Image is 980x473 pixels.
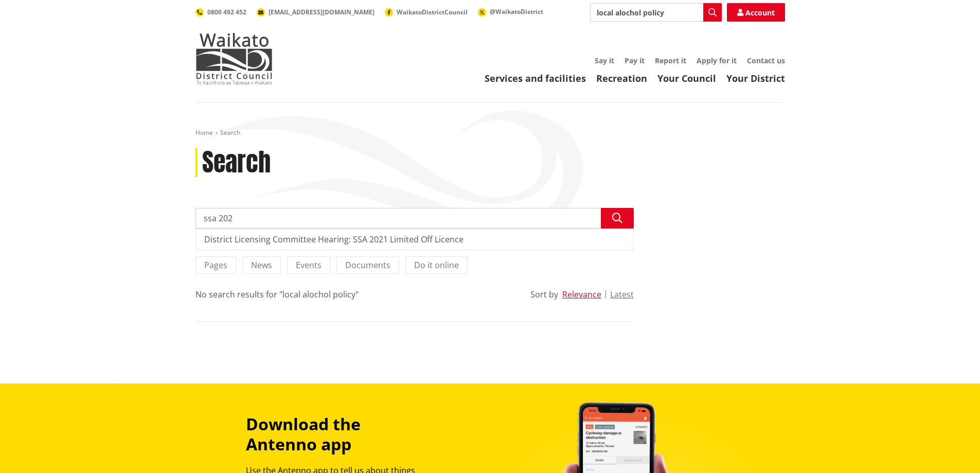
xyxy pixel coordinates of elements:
[655,56,686,65] a: Report it
[610,290,634,299] button: Latest
[530,288,558,301] div: Sort by
[478,7,543,16] a: @WaikatoDistrict
[595,56,614,65] a: Say it
[195,288,359,301] div: No search results for "local alochol policy"
[485,72,586,84] a: Services and facilities
[657,72,716,84] a: Your Council
[414,259,459,271] span: Do it online
[933,430,970,467] iframe: Messenger Launcher
[385,8,468,16] a: WaikatoDistrictCouncil
[397,8,468,16] span: WaikatoDistrictCouncil
[195,208,634,229] input: Search input
[195,129,785,137] nav: breadcrumb
[596,72,647,84] a: Recreation
[269,8,375,16] span: [EMAIL_ADDRESS][DOMAIN_NAME]
[246,414,432,454] h3: Download the Antenno app
[727,3,785,22] a: Account
[490,7,543,16] span: @WaikatoDistrict
[625,56,645,65] a: Pay it
[562,290,601,299] button: Relevance
[590,3,722,22] input: Search input
[204,259,227,271] span: Pages
[202,148,271,178] h1: Search
[296,259,322,271] span: Events
[195,8,246,16] a: 0800 492 452
[207,8,246,16] span: 0800 492 452
[195,128,213,137] a: Home
[697,56,737,65] a: Apply for it
[195,33,273,84] img: Waikato District Council - Te Kaunihera aa Takiwaa o Waikato
[220,128,240,137] span: Search
[726,72,785,84] a: Your District
[345,259,390,271] span: Documents
[196,229,633,250] div: District Licensing Committee Hearing: SSA 2021 Limited Off Licence
[747,56,785,65] a: Contact us
[257,8,375,16] a: [EMAIL_ADDRESS][DOMAIN_NAME]
[251,259,272,271] span: News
